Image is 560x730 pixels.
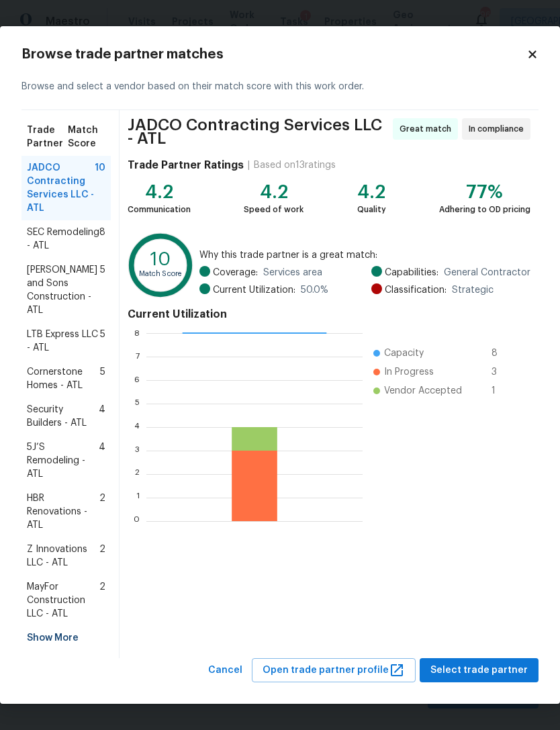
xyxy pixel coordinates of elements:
span: Capacity [384,347,424,360]
button: Select trade partner [420,658,539,683]
span: Capabilities: [385,266,438,279]
span: Cancel [208,662,242,679]
span: 10 [95,161,105,215]
span: 2 [99,580,105,621]
div: 4.2 [128,185,191,199]
div: 4.2 [357,185,386,199]
span: In compliance [469,122,529,136]
span: Classification: [385,283,447,297]
button: Open trade partner profile [252,658,416,683]
span: 5 [100,263,105,317]
span: 1 [492,384,513,398]
h2: Browse trade partner matches [21,48,526,61]
text: 6 [134,376,140,384]
span: 4 [99,441,105,481]
text: 5 [135,400,140,408]
span: In Progress [384,365,434,379]
div: | [244,158,254,172]
span: 8 [99,226,105,253]
div: Communication [128,203,191,216]
button: Cancel [203,658,248,683]
span: SEC Remodeling - ATL [27,226,99,253]
span: 3 [492,365,513,379]
span: 8 [492,347,513,360]
text: 7 [136,353,140,361]
span: Coverage: [213,266,258,279]
span: Great match [400,122,457,136]
div: Browse and select a vendor based on their match score with this work order. [21,64,539,110]
text: 3 [135,447,140,455]
span: 2 [99,543,105,569]
text: 4 [134,423,140,431]
span: HBR Renovations - ATL [27,492,99,532]
text: Match Score [139,271,183,278]
span: MayFor Construction LLC - ATL [27,580,99,621]
span: Trade Partner [27,124,68,150]
div: Adhering to OD pricing [439,203,530,216]
span: Z Innovations LLC - ATL [27,543,99,569]
span: Match Score [68,124,105,150]
text: 8 [134,329,140,337]
span: Strategic [452,283,494,297]
text: 10 [150,250,171,269]
span: Vendor Accepted [384,384,462,398]
span: LTB Express LLC - ATL [27,328,100,355]
div: 4.2 [244,185,304,199]
span: [PERSON_NAME] and Sons Construction - ATL [27,263,100,317]
span: Services area [263,266,322,279]
text: 1 [136,494,140,502]
div: Quality [357,203,386,216]
span: Why this trade partner is a great match: [199,248,530,262]
div: 77% [439,185,530,199]
h4: Trade Partner Ratings [128,158,244,172]
span: 4 [99,403,105,430]
span: JADCO Contracting Services LLC - ATL [128,118,389,145]
span: Select trade partner [430,662,528,679]
span: General Contractor [444,266,530,279]
div: Speed of work [244,203,304,216]
span: 5 [100,328,105,355]
span: JADCO Contracting Services LLC - ATL [27,161,95,215]
span: Cornerstone Homes - ATL [27,365,100,392]
span: 50.0 % [301,283,328,297]
span: Current Utilization: [213,283,295,297]
span: 5J’S Remodeling - ATL [27,441,99,481]
span: Open trade partner profile [263,662,405,679]
div: Show More [21,626,111,650]
span: 5 [100,365,105,392]
div: Based on 13 ratings [254,158,336,172]
text: 0 [134,517,140,525]
text: 2 [135,470,140,478]
span: 2 [99,492,105,532]
h4: Current Utilization [128,308,530,321]
span: Security Builders - ATL [27,403,99,430]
